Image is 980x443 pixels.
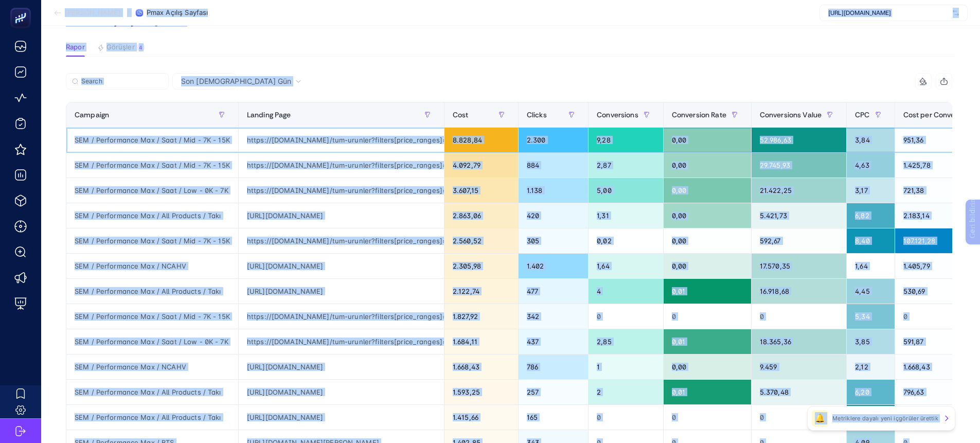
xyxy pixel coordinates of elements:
[519,329,588,354] div: 437
[444,329,518,354] div: 1.684,11
[589,228,663,253] div: 0,02
[239,203,444,228] div: [URL][DOMAIN_NAME]
[903,111,975,119] span: Cost per Conversions
[6,3,47,11] font: Geri bildirim
[752,228,846,253] div: 592,67
[664,380,751,404] div: 0,01
[75,111,109,119] span: Campaign
[444,279,518,304] div: 2.122,74
[847,380,894,404] div: 6,20
[444,178,518,203] div: 3.607,15
[664,304,751,329] div: 0
[444,380,518,404] div: 1.593,25
[589,355,663,379] div: 1
[239,254,444,278] div: [URL][DOMAIN_NAME]
[752,380,846,404] div: 5.370,48
[752,254,846,278] div: 17.570,35
[239,228,444,253] div: https://[DOMAIN_NAME]/tum-urunler?filters[price_ranges]=7000.0-15000.0|15000.0-*&filters[ptype.f]...
[519,279,588,304] div: 477
[527,111,547,119] span: Clicks
[672,111,726,119] span: Conversion Rate
[664,203,751,228] div: 0,00
[847,178,894,203] div: 3,17
[589,279,663,304] div: 4
[589,153,663,178] div: 2,87
[239,304,444,329] div: https://[DOMAIN_NAME]/tum-urunler?filters[price_ranges]=7000.0-15000.0|15000.0-*&filters[ptype.f]...
[181,77,291,85] font: Son [DEMOGRAPHIC_DATA] Gün
[589,178,663,203] div: 5,00
[66,405,238,430] div: SEM / Performance Max / All Products / Takı
[239,128,444,152] div: https://[DOMAIN_NAME]/tum-urunler?filters[price_ranges]=7000.0-15000.0|15000.0-*&filters[ptype.f]...
[752,405,846,430] div: 0
[66,228,238,253] div: SEM / Performance Max / Saat / Mid - 7K - 15K
[519,203,588,228] div: 420
[847,279,894,304] div: 4,45
[66,153,238,178] div: SEM / Performance Max / Saat / Mid - 7K - 15K
[847,355,894,379] div: 2,12
[752,355,846,379] div: 9.459
[239,405,444,430] div: [URL][DOMAIN_NAME]
[239,279,444,304] div: [URL][DOMAIN_NAME]
[752,329,846,354] div: 18.365,36
[239,153,444,178] div: https://[DOMAIN_NAME]/tum-urunler?filters[price_ranges]=7000.0-15000.0|15000.0-*&filters[ptype.f]...
[81,78,163,85] input: Search
[519,228,588,253] div: 305
[66,329,238,354] div: SEM / Performance Max / Saat / Low - 0K - 7K
[589,203,663,228] div: 1,31
[239,355,444,379] div: [URL][DOMAIN_NAME]
[664,329,751,354] div: 0,01
[66,279,238,304] div: SEM / Performance Max / All Products / Takı
[519,128,588,152] div: 2.300
[444,203,518,228] div: 2.863,06
[444,405,518,430] div: 1.415,66
[752,178,846,203] div: 21.422,25
[752,203,846,228] div: 5.421,73
[752,279,846,304] div: 16.918,68
[953,8,959,18] img: svg%3e
[519,380,588,404] div: 257
[589,329,663,354] div: 2,85
[828,9,891,16] font: [URL][DOMAIN_NAME]
[664,128,751,152] div: 0,00
[519,153,588,178] div: 884
[147,8,208,16] font: Pmax Açılış Sayfası
[519,355,588,379] div: 786
[847,304,894,329] div: 5,34
[664,355,751,379] div: 0,00
[444,254,518,278] div: 2.305,98
[519,254,588,278] div: 1.402
[66,304,238,329] div: SEM / Performance Max / Saat / Mid - 7K - 15K
[847,329,894,354] div: 3,85
[664,153,751,178] div: 0,00
[760,111,822,119] span: Conversions Value
[855,111,869,119] span: CPC
[239,380,444,404] div: [URL][DOMAIN_NAME]
[664,405,751,430] div: 0
[597,111,638,119] span: Conversions
[589,405,663,430] div: 0
[239,329,444,354] div: https://[DOMAIN_NAME]/tum-urunler?filters[price_ranges]=*-1500.0|1500.0-3000.0|3000.0-7000.&filte...
[65,8,121,16] font: [PERSON_NAME]
[832,415,938,422] font: Metriklere dayalı yeni içgörüler ürettik
[847,254,894,278] div: 1,64
[752,304,846,329] div: 0
[752,153,846,178] div: 29.745,93
[589,380,663,404] div: 2
[66,380,238,404] div: SEM / Performance Max / All Products / Takı
[66,43,85,51] font: Rapor
[589,304,663,329] div: 0
[66,128,238,152] div: SEM / Performance Max / Saat / Mid - 7K - 15K
[247,111,291,119] span: Landing Page
[847,228,894,253] div: 8,40
[847,405,894,430] div: 8,58
[444,228,518,253] div: 2.560,52
[589,128,663,152] div: 9,28
[519,405,588,430] div: 165
[847,153,894,178] div: 4,63
[519,178,588,203] div: 1.138
[127,8,130,16] font: /
[239,178,444,203] div: https://[DOMAIN_NAME]/tum-urunler?filters[price_ranges]=*-1500.0|1500.0-3000.0|3000.0-7000.&filte...
[444,128,518,152] div: 8.828,84
[453,111,469,119] span: Cost
[444,304,518,329] div: 1.827,92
